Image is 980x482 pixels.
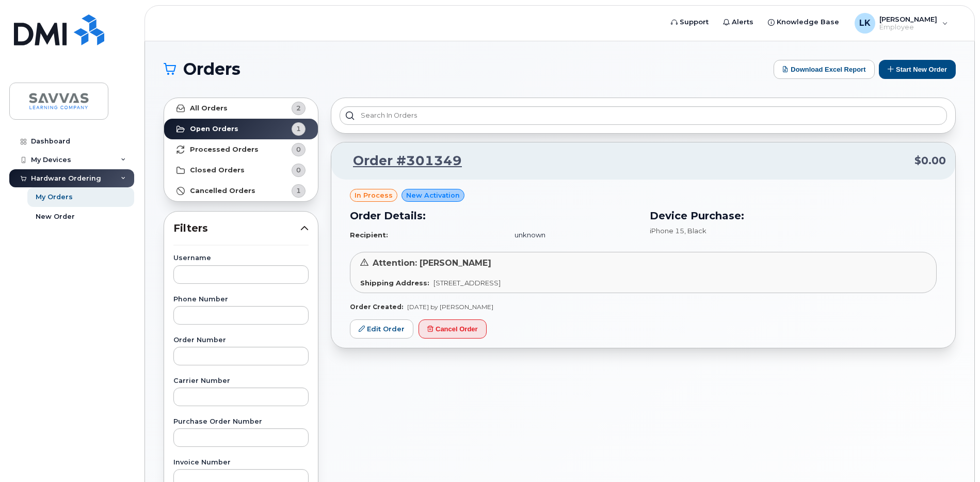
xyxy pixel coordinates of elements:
[350,231,388,239] strong: Recipient:
[296,103,301,113] span: 2
[296,124,301,134] span: 1
[684,227,706,235] span: , Black
[173,296,309,303] label: Phone Number
[173,459,309,466] label: Invoice Number
[190,125,238,133] strong: Open Orders
[190,104,228,113] strong: All Orders
[164,98,318,119] a: All Orders2
[914,153,946,168] span: $0.00
[774,60,875,79] button: Download Excel Report
[505,226,637,244] td: unknown
[173,419,309,425] label: Purchase Order Number
[296,186,301,196] span: 1
[650,208,937,223] h3: Device Purchase:
[433,279,501,287] span: [STREET_ADDRESS]
[373,258,491,268] span: Attention: [PERSON_NAME]
[406,190,460,200] span: New Activation
[879,60,956,79] button: Start New Order
[355,190,393,200] span: in process
[183,61,240,77] span: Orders
[350,319,413,339] a: Edit Order
[360,279,429,287] strong: Shipping Address:
[340,106,947,125] input: Search in orders
[190,146,259,154] strong: Processed Orders
[173,221,300,236] span: Filters
[164,139,318,160] a: Processed Orders0
[164,160,318,181] a: Closed Orders0
[407,303,493,311] span: [DATE] by [PERSON_NAME]
[173,337,309,344] label: Order Number
[935,437,972,474] iframe: Messenger Launcher
[419,319,487,339] button: Cancel Order
[296,165,301,175] span: 0
[173,255,309,262] label: Username
[190,187,255,195] strong: Cancelled Orders
[296,144,301,154] span: 0
[173,378,309,384] label: Carrier Number
[341,152,462,170] a: Order #301349
[350,303,403,311] strong: Order Created:
[164,119,318,139] a: Open Orders1
[650,227,684,235] span: iPhone 15
[164,181,318,201] a: Cancelled Orders1
[350,208,637,223] h3: Order Details:
[190,166,245,174] strong: Closed Orders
